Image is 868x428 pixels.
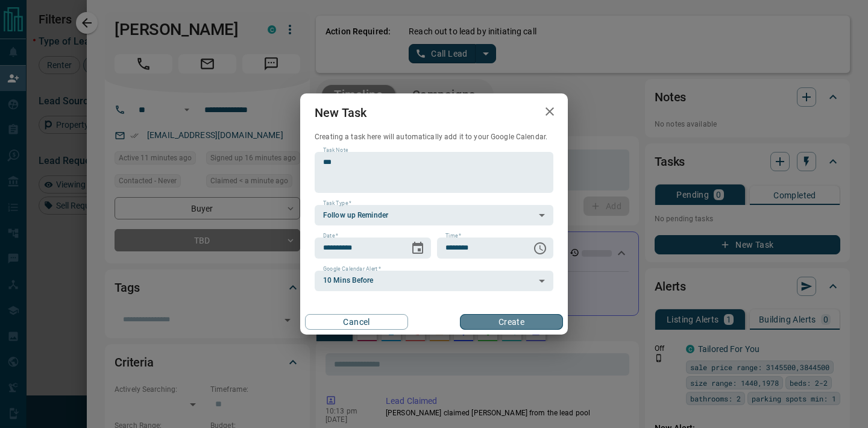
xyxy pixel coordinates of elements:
[300,93,381,132] h2: New Task
[315,132,553,142] p: Creating a task here will automatically add it to your Google Calendar.
[305,314,408,330] button: Cancel
[528,236,552,260] button: Choose time, selected time is 6:00 AM
[323,146,348,154] label: Task Note
[460,314,563,330] button: Create
[323,232,338,240] label: Date
[323,200,351,207] label: Task Type
[445,232,461,240] label: Time
[323,265,381,273] label: Google Calendar Alert
[315,271,553,291] div: 10 Mins Before
[315,205,553,225] div: Follow up Reminder
[406,236,430,260] button: Choose date, selected date is Sep 16, 2025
